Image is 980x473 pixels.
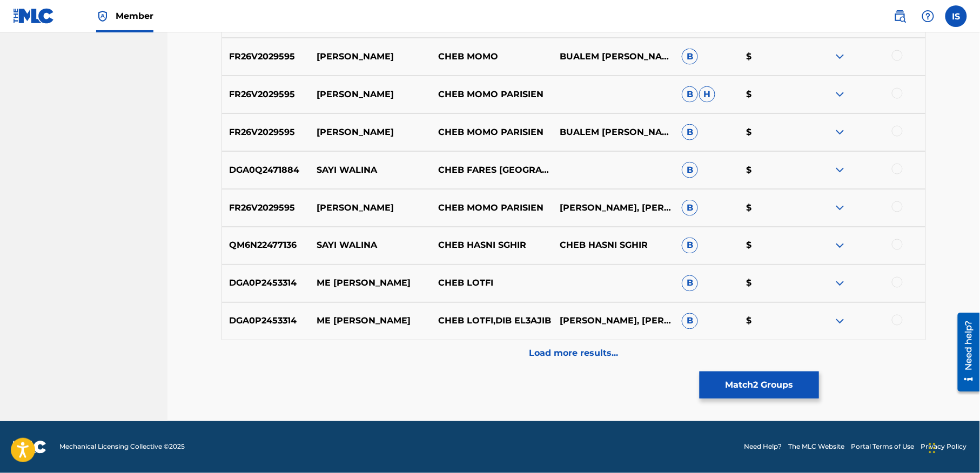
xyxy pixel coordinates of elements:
[682,49,698,65] span: B
[922,10,935,23] img: help
[222,277,310,290] p: DGA0P2453314
[310,239,431,252] p: SAYI WALINA
[310,88,431,101] p: [PERSON_NAME]
[682,238,698,254] span: B
[929,432,936,464] div: Glisser
[789,442,845,452] a: The MLC Website
[926,421,980,473] div: Widget de chat
[431,315,553,328] p: CHEB LOTFI,DIB EL3AJIB
[59,442,185,452] span: Mechanical Licensing Collective © 2025
[834,277,847,290] img: expand
[96,10,109,23] img: Top Rightsholder
[222,126,310,139] p: FR26V2029595
[431,126,553,139] p: CHEB MOMO PARISIEN
[834,315,847,328] img: expand
[834,88,847,101] img: expand
[553,239,675,252] p: CHEB HASNI SGHIR
[834,126,847,139] img: expand
[682,86,698,103] span: B
[222,88,310,101] p: FR26V2029595
[917,5,939,27] div: Help
[851,442,915,452] a: Portal Terms of Use
[744,442,782,452] a: Need Help?
[739,50,803,63] p: $
[682,162,698,178] span: B
[739,277,803,290] p: $
[739,126,803,139] p: $
[310,164,431,177] p: SAYI WALINA
[431,239,553,252] p: CHEB HASNI SGHIR
[116,10,153,22] span: Member
[739,201,803,214] p: $
[834,164,847,177] img: expand
[431,50,553,63] p: CHEB MOMO
[894,10,907,23] img: search
[889,5,911,27] a: Public Search
[834,201,847,214] img: expand
[431,277,553,290] p: CHEB LOTFI
[945,5,967,27] div: User Menu
[682,124,698,140] span: B
[431,164,553,177] p: CHEB FARES [GEOGRAPHIC_DATA]
[950,308,980,395] iframe: Resource Center
[222,201,310,214] p: FR26V2029595
[682,200,698,216] span: B
[222,239,310,252] p: QM6N22477136
[222,50,310,63] p: FR26V2029595
[834,50,847,63] img: expand
[739,164,803,177] p: $
[553,50,675,63] p: BUALEM [PERSON_NAME]
[926,421,980,473] iframe: Chat Widget
[431,201,553,214] p: CHEB MOMO PARISIEN
[529,347,619,360] p: Load more results...
[553,315,675,328] p: [PERSON_NAME], [PERSON_NAME]
[13,441,46,454] img: logo
[310,50,431,63] p: [PERSON_NAME]
[310,277,431,290] p: ME [PERSON_NAME]
[739,315,803,328] p: $
[310,126,431,139] p: [PERSON_NAME]
[700,371,819,398] button: Match2 Groups
[682,313,698,329] span: B
[553,201,675,214] p: [PERSON_NAME], [PERSON_NAME]
[13,8,55,24] img: MLC Logo
[310,315,431,328] p: ME [PERSON_NAME]
[834,239,847,252] img: expand
[553,126,675,139] p: BUALEM [PERSON_NAME]
[222,164,310,177] p: DGA0Q2471884
[222,315,310,328] p: DGA0P2453314
[739,239,803,252] p: $
[739,88,803,101] p: $
[699,86,715,103] span: H
[921,442,967,452] a: Privacy Policy
[431,88,553,101] p: CHEB MOMO PARISIEN
[682,275,698,292] span: B
[310,201,431,214] p: [PERSON_NAME]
